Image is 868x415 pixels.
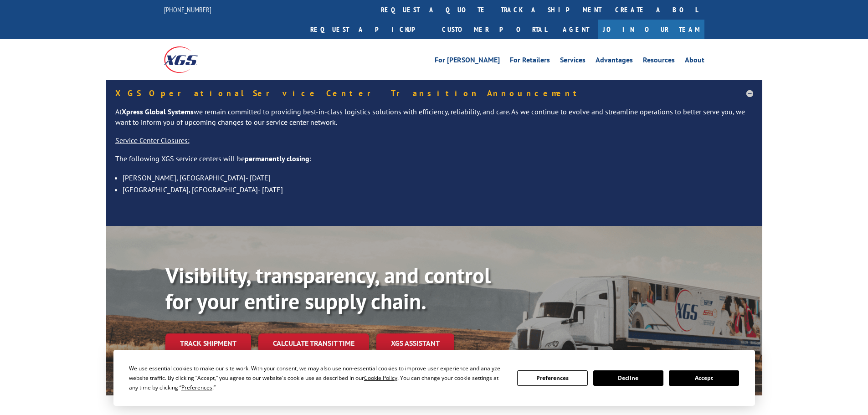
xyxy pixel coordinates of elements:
[376,333,454,353] a: XGS ASSISTANT
[685,56,704,67] a: About
[643,56,675,67] a: Resources
[669,370,739,386] button: Accept
[303,20,435,39] a: Request a pickup
[115,154,753,172] p: The following XGS service centers will be :
[598,20,704,39] a: Join Our Team
[435,56,500,67] a: For [PERSON_NAME]
[115,107,753,136] p: At we remain committed to providing best-in-class logistics solutions with efficiency, reliabilit...
[115,136,190,145] u: Service Center Closures:
[510,56,550,67] a: For Retailers
[435,20,554,39] a: Customer Portal
[165,333,251,353] a: Track shipment
[593,370,663,386] button: Decline
[115,89,753,97] h5: XGS Operational Service Center Transition Announcement
[517,370,587,386] button: Preferences
[113,350,755,406] div: Cookie Consent Prompt
[554,20,598,39] a: Agent
[122,107,194,116] strong: Xpress Global Systems
[364,374,397,382] span: Cookie Policy
[123,184,753,195] li: [GEOGRAPHIC_DATA], [GEOGRAPHIC_DATA]- [DATE]
[164,5,211,14] a: [PHONE_NUMBER]
[560,56,586,67] a: Services
[129,364,506,392] div: We use essential cookies to make our site work. With your consent, we may also use non-essential ...
[245,154,309,163] strong: permanently closing
[181,384,212,391] span: Preferences
[258,333,369,353] a: Calculate transit time
[165,261,491,316] b: Visibility, transparency, and control for your entire supply chain.
[596,56,633,67] a: Advantages
[123,172,753,184] li: [PERSON_NAME], [GEOGRAPHIC_DATA]- [DATE]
